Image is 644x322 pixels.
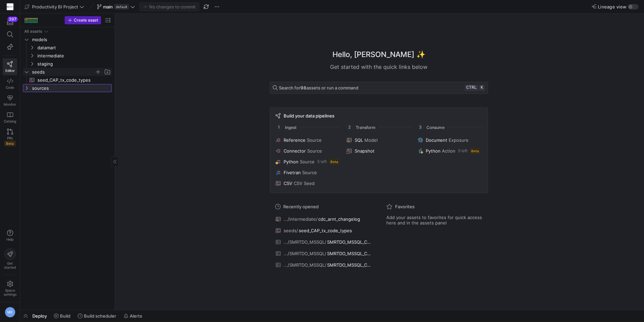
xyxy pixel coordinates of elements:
[23,76,112,84] div: Press SPACE to select this row.
[32,313,47,319] span: Deploy
[274,168,341,177] button: FivetranSource
[3,109,17,126] a: Catalog
[3,126,17,149] a: PRsBeta
[4,102,16,106] span: Monitor
[274,226,373,235] button: seeds/seed_CAP_tx_code_types
[284,216,318,222] span: .../intermediate/
[332,49,425,60] h1: Hello, [PERSON_NAME] ✨
[442,148,455,154] span: Action
[114,4,129,9] span: default
[279,85,358,90] span: Search for assets or run a command
[60,313,70,319] span: Build
[23,27,112,35] div: Press SPACE to select this row.
[24,29,42,34] div: All assets
[470,148,480,154] span: Beta
[284,239,326,245] span: .../SMRTDO_MSSQL/
[32,84,111,92] span: sources
[130,313,142,319] span: Alerts
[416,136,483,144] button: DocumentExposure
[23,76,112,84] a: seed_CAP_tx_code_types​​​​​​
[274,238,373,246] button: .../SMRTDO_MSSQL/SMRTDO_MSSQL_CDC_ARBG_CT
[479,85,485,91] kbd: k
[284,262,326,268] span: .../SMRTDO_MSSQL/
[274,147,341,155] button: ConnectorSource
[3,92,17,109] a: Monitor
[416,147,483,155] button: PythonAction5 leftBeta
[465,85,478,91] kbd: ctrl
[3,75,17,92] a: Code
[284,148,306,154] span: Connector
[284,251,326,256] span: .../SMRTDO_MSSQL/
[6,237,14,241] span: Help
[84,313,116,319] span: Build scheduler
[364,137,378,143] span: Model
[274,179,341,187] button: CSVCSV Seed
[270,82,488,94] button: Search for98assets or run a commandctrlk
[95,2,137,11] button: maindefault
[270,63,488,71] div: Get started with the quick links below
[395,204,415,209] span: Favorites
[23,52,112,60] div: Press SPACE to select this row.
[345,147,412,155] button: Snapshot
[317,159,327,164] span: 5 left
[74,18,98,23] span: Create asset
[307,148,322,154] span: Source
[7,17,18,22] div: 397
[3,278,17,299] a: Spacesettings
[7,136,13,140] span: PRs
[307,137,322,143] span: Source
[3,246,17,272] button: Getstarted
[355,148,375,154] span: Snapshot
[458,149,468,153] span: 5 left
[284,170,301,175] span: Fivetran
[37,52,111,60] span: intermediate
[318,216,360,222] span: cdc_arnt_changelog
[37,60,111,68] span: staging
[284,159,298,164] span: Python
[3,58,17,75] a: Editor
[598,4,626,9] span: Lineage view
[3,305,17,319] button: MR
[284,181,292,186] span: CSV
[7,3,13,10] img: https://storage.googleapis.com/y42-prod-data-exchange/images/6On40cC7BTNLwgzZ6Z6KvpMAPxzV1NWE9CLY...
[327,251,371,256] span: SMRTDO_MSSQL_CDC_ARNT_CT
[103,4,113,9] span: main
[274,249,373,258] button: .../SMRTDO_MSSQL/SMRTDO_MSSQL_CDC_ARNT_CT
[327,239,371,245] span: SMRTDO_MSSQL_CDC_ARBG_CT
[274,261,373,269] button: .../SMRTDO_MSSQL/SMRTDO_MSSQL_CDC_LSN_TIME_MAPPING
[284,137,305,143] span: Reference
[327,262,371,268] span: SMRTDO_MSSQL_CDC_LSN_TIME_MAPPING
[426,148,441,154] span: Python
[299,228,352,233] span: seed_CAP_tx_code_types
[6,85,14,89] span: Code
[5,69,15,73] span: Editor
[23,68,112,76] div: Press SPACE to select this row.
[274,136,341,144] button: ReferenceSource
[75,310,119,322] button: Build scheduler
[5,307,15,318] div: MR
[355,137,363,143] span: SQL
[4,288,17,296] span: Space settings
[426,137,447,143] span: Document
[4,119,16,123] span: Catalog
[121,310,145,322] button: Alerts
[4,141,15,146] span: Beta
[386,215,483,225] span: Add your assets to favorites for quick access here and in the assets panel
[283,204,319,209] span: Recently opened
[300,159,315,164] span: Source
[3,227,17,244] button: Help
[274,158,341,166] button: PythonSource5 leftBeta
[294,181,315,186] span: CSV Seed
[4,261,16,269] span: Get started
[274,215,373,223] button: .../intermediate/cdc_arnt_changelog
[302,170,317,175] span: Source
[51,310,73,322] button: Build
[3,16,17,28] button: 397
[284,228,298,233] span: seeds/
[23,2,86,11] button: Productivity BI Project
[345,136,412,144] button: SQLModel
[37,44,111,52] span: datamart
[284,113,334,118] span: Build your data pipelines
[23,60,112,68] div: Press SPACE to select this row.
[449,137,469,143] span: Exposure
